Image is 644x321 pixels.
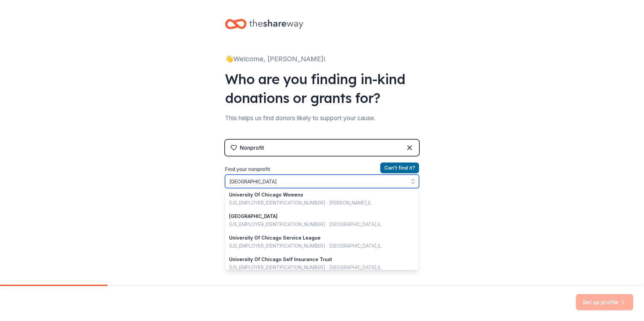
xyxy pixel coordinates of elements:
[229,234,407,242] div: University Of Chicago Service League
[225,175,419,188] input: Search by name, EIN, or city
[229,263,407,272] div: [US_EMPLOYER_IDENTIFICATION_NUMBER] · [GEOGRAPHIC_DATA] , IL
[229,199,407,207] div: [US_EMPLOYER_IDENTIFICATION_NUMBER] · [PERSON_NAME] , IL
[229,191,407,199] div: University Of Chicago Womens
[229,212,407,220] div: [GEOGRAPHIC_DATA]
[229,242,407,250] div: [US_EMPLOYER_IDENTIFICATION_NUMBER] · [GEOGRAPHIC_DATA] , IL
[229,220,407,228] div: [US_EMPLOYER_IDENTIFICATION_NUMBER] · [GEOGRAPHIC_DATA] , IL
[229,255,407,263] div: University Of Chicago Self Insurance Trust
